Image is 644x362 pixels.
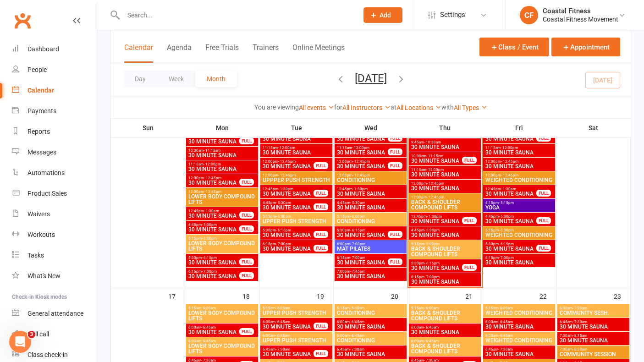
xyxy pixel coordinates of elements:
div: FULL [536,217,551,224]
span: 4:45pm [411,228,479,232]
span: 11:15am [262,146,330,150]
span: - 12:00pm [352,146,369,150]
span: 5:15pm [262,214,330,219]
span: - 5:30pm [202,223,217,227]
div: FULL [388,148,402,155]
span: 30 MINUTE SAUNA [411,144,479,150]
span: 4:15pm [485,201,553,205]
span: 30 MINUTE SAUNA [411,158,462,164]
span: - 7:00pm [202,269,217,274]
span: LOWER BODY COMPOUND LIFTS [188,343,256,354]
span: YOGA [485,205,553,210]
span: BACK & SHOULDER COMPOUND LIFTS [411,343,479,354]
a: Waivers [12,204,97,225]
span: UPPPER PUSH STRENGTH [262,177,330,183]
span: WEIGHTED CONDITIONING [485,338,553,343]
button: Day [123,71,157,87]
span: - 6:45am [424,339,439,343]
span: - 12:00pm [278,146,295,150]
div: FULL [388,135,402,142]
span: 12:45pm [188,209,240,213]
span: 12:00pm [262,173,330,177]
span: - 5:30pm [499,214,514,219]
div: General attendance [28,310,83,317]
span: 30 MINUTE SAUNA [262,150,330,155]
span: - 12:45pm [204,176,221,180]
span: 5:15am [411,306,479,310]
span: 5:15pm [485,228,553,232]
div: Coastal Fitness Movement [543,15,618,23]
span: 30 MINUTE SAUNA [188,153,256,158]
div: Reports [28,128,50,135]
span: 30 MINUTE SAUNA [188,274,240,279]
span: - 10:30am [424,140,441,144]
span: LOWER BODY COMPOUND LIFTS [188,310,256,321]
span: WEIGHTED CONDITIONING [485,177,553,183]
span: 6:00am [485,320,553,324]
span: - 6:15pm [424,261,440,265]
a: Roll call [12,324,97,345]
span: WEIGHTED CONDITIONING [485,232,553,238]
span: 30 MINUTE SAUNA [559,324,627,329]
span: 12:00pm [188,190,256,194]
div: Dashboard [28,45,59,53]
span: 6:45am [559,320,627,324]
div: FULL [314,245,328,252]
span: - 12:00pm [426,168,444,172]
span: 6:30am [559,306,627,310]
span: 10:30am [188,148,256,153]
span: UPPER PUSH STRENGTH [262,219,330,224]
button: Month [195,71,237,87]
span: - 6:15pm [499,242,514,246]
span: 30 MINUTE SAUNA [336,191,405,197]
a: Messages [12,142,97,163]
span: - 12:45pm [501,159,518,164]
div: Tasks [28,252,44,259]
span: - 5:30pm [276,201,291,205]
a: Reports [12,121,97,142]
span: 30 MINUTE SAUNA [262,191,314,197]
span: - 8:15am [572,334,587,338]
button: [DATE] [355,72,387,85]
strong: with [441,104,454,111]
a: People [12,60,97,80]
span: 12:45pm [336,187,405,191]
div: FULL [462,217,477,224]
div: 17 [168,288,185,303]
span: CONDITIONING [336,310,405,316]
span: - 12:45pm [427,195,444,199]
span: 30 MINUTE SAUNA [188,166,256,172]
a: All Instructors [342,104,391,111]
th: Mon [185,118,259,137]
span: 5:15pm [336,214,405,219]
span: 30 MINUTE SAUNA [411,186,479,191]
span: 30 MINUTE SAUNA [411,279,479,285]
span: 6:15pm [188,269,240,274]
span: - 6:00am [201,306,216,310]
div: FULL [536,245,551,252]
button: Agenda [167,43,192,63]
span: - 11:15am [204,148,220,153]
span: 5:30pm [262,228,314,232]
div: FULL [314,203,328,210]
span: - 1:30pm [278,187,293,191]
span: 6:45am [262,347,314,351]
span: - 6:45am [350,320,364,324]
span: 5:15am [336,306,405,310]
span: 10:30am [411,154,462,158]
span: 30 MINUTE SAUNA [411,172,479,177]
span: - 6:45am [275,320,290,324]
span: 30 MINUTE SAUNA [336,150,388,155]
div: Automations [28,169,65,176]
span: 6:15pm [262,242,314,246]
span: - 6:45am [201,339,216,343]
span: 5:15am [262,306,330,310]
div: FULL [239,328,254,335]
span: LOWER BODY COMPOUND LIFTS [188,241,256,252]
th: Tue [259,118,334,137]
input: Search... [121,9,352,22]
span: 6:00am [411,339,479,343]
div: FULL [239,137,254,144]
span: - 1:30pm [204,209,219,213]
span: 5:30pm [411,261,462,265]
